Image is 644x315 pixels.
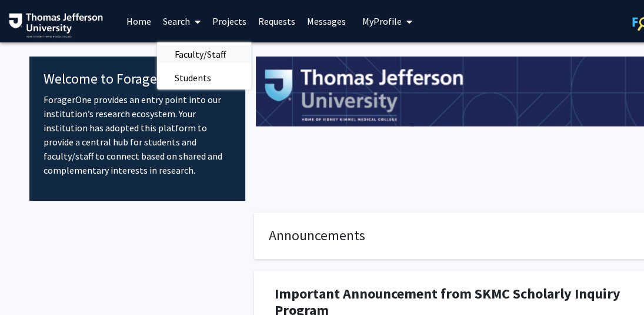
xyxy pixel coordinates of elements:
[301,1,352,42] a: Messages
[157,1,206,42] a: Search
[157,66,229,89] span: Students
[157,42,243,66] span: Faculty/Staff
[206,1,252,42] a: Projects
[157,69,251,87] a: Students
[157,45,251,63] a: Faculty/Staff
[362,15,402,27] span: My Profile
[121,1,157,42] a: Home
[252,1,301,42] a: Requests
[9,13,103,38] img: Thomas Jefferson University Logo
[9,262,50,306] iframe: Chat
[44,92,231,177] p: ForagerOne provides an entry point into our institution’s research ecosystem. Your institution ha...
[44,71,231,88] h4: Welcome to ForagerOne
